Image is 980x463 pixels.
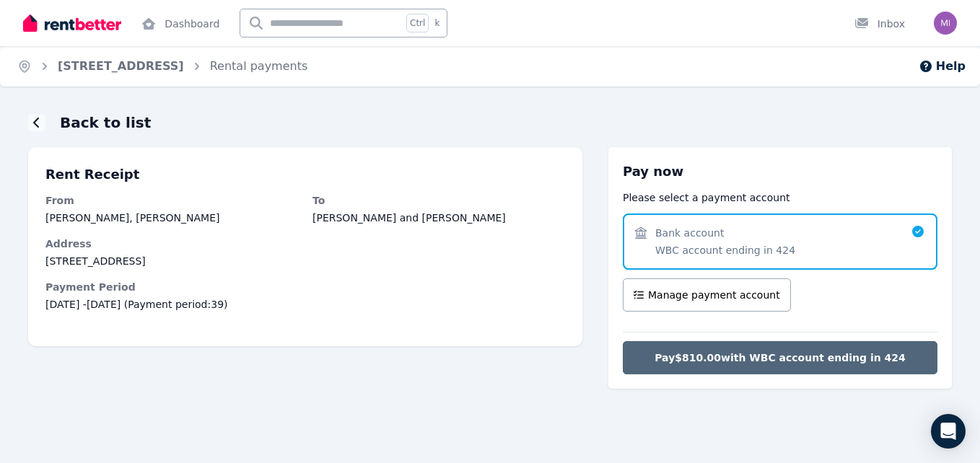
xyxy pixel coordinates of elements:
img: Michelle Walker [934,12,957,35]
span: Manage payment account [648,288,780,302]
span: Pay $810.00 with WBC account ending in 424 [655,350,906,365]
dt: Payment Period [45,280,565,294]
span: [DATE] - [DATE] (Payment period: 39 ) [45,297,565,312]
dt: From [45,193,298,208]
div: Inbox [854,17,905,31]
p: Rent Receipt [45,164,565,185]
span: Ctrl [406,14,429,32]
button: Help [919,58,966,75]
span: Bank account [655,226,724,240]
dd: [STREET_ADDRESS] [45,254,565,268]
h1: Back to list [60,113,151,133]
button: Manage payment account [623,278,791,312]
dd: [PERSON_NAME] and [PERSON_NAME] [312,211,565,225]
dt: Address [45,237,565,251]
button: Pay$810.00with WBC account ending in 424 [623,341,937,374]
img: RentBetter [23,12,121,34]
a: [STREET_ADDRESS] [58,59,184,73]
p: Please select a payment account [623,190,937,205]
h3: Pay now [623,162,937,182]
span: WBC account ending in 424 [655,243,795,257]
span: k [434,17,439,29]
dd: [PERSON_NAME], [PERSON_NAME] [45,211,298,225]
div: Open Intercom Messenger [931,414,966,449]
a: Rental payments [210,59,308,73]
dt: To [312,193,565,208]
